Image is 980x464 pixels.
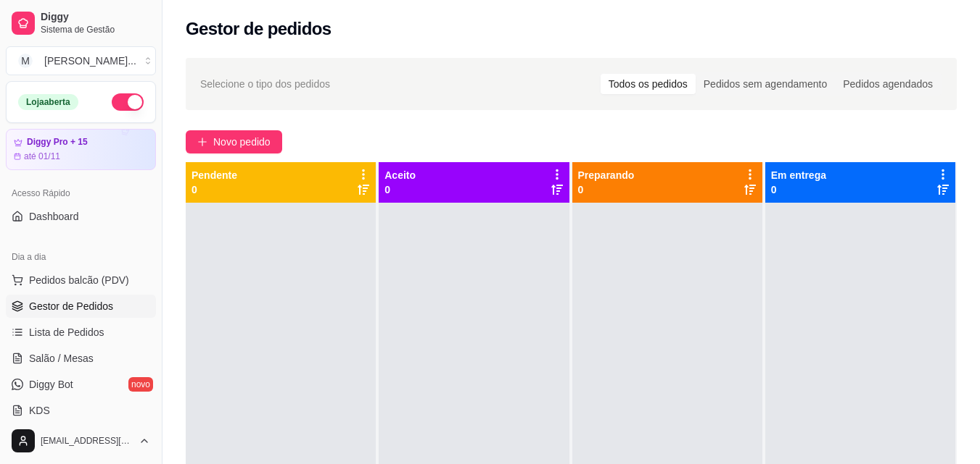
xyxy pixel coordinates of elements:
[186,130,282,153] button: Novo pedido
[6,347,156,370] a: Salão / Mesas
[27,137,88,148] article: Diggy Pro + 15
[384,168,416,182] p: Aceito
[29,299,113,313] span: Gestor de Pedidos
[192,182,237,197] p: 0
[6,129,156,170] a: Diggy Pro + 15até 01/11
[6,245,156,269] div: Dia a dia
[578,168,635,182] p: Preparando
[6,399,156,422] a: KDS
[601,74,696,94] div: Todos os pedidos
[6,205,156,228] a: Dashboard
[29,273,129,287] span: Pedidos balcão (PDV)
[200,76,330,92] span: Selecione o tipo dos pedidos
[6,269,156,292] button: Pedidos balcão (PDV)
[41,24,150,35] span: Sistema de Gestão
[18,94,78,110] div: Loja aberta
[6,6,156,41] a: DiggySistema de Gestão
[6,423,156,458] button: [EMAIL_ADDRESS][DOMAIN_NAME]
[213,134,271,150] span: Novo pedido
[197,137,207,147] span: plus
[771,168,826,182] p: Em entrega
[29,377,73,392] span: Diggy Bot
[696,74,835,94] div: Pedidos sem agendamento
[29,351,94,366] span: Salão / Mesas
[384,182,416,197] p: 0
[112,93,144,111] button: Alterar Status
[186,17,332,41] h2: Gestor de pedidos
[24,151,60,162] article: até 01/11
[44,54,136,68] div: [PERSON_NAME] ...
[6,321,156,344] a: Lista de Pedidos
[41,11,150,24] span: Diggy
[835,74,941,94] div: Pedidos agendados
[6,373,156,396] a: Diggy Botnovo
[6,182,156,205] div: Acesso Rápido
[6,295,156,318] a: Gestor de Pedidos
[6,46,156,75] button: Select a team
[29,403,50,418] span: KDS
[192,168,237,182] p: Pendente
[771,182,826,197] p: 0
[29,209,79,224] span: Dashboard
[578,182,635,197] p: 0
[29,325,104,339] span: Lista de Pedidos
[18,54,33,68] span: M
[41,435,133,447] span: [EMAIL_ADDRESS][DOMAIN_NAME]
